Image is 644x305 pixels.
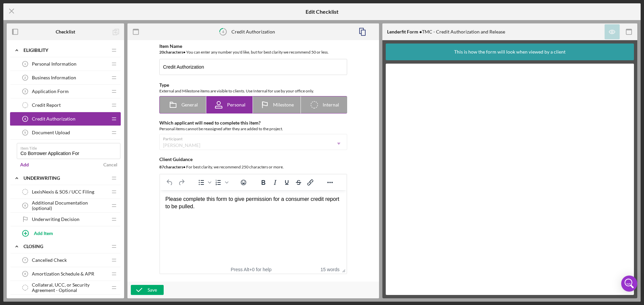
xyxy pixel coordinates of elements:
[17,226,121,240] button: Add Item
[213,178,229,187] div: Numbered list
[23,175,107,181] div: Underwriting
[24,62,26,66] tspan: 1
[621,276,637,292] div: Open Intercom Messenger
[293,178,304,187] button: Strikethrough
[34,227,53,239] div: Add Item
[24,131,26,134] tspan: 5
[56,29,75,34] b: Checklist
[32,271,94,277] span: Amortization Schedule & APR
[100,160,121,170] button: Cancel
[159,44,347,49] div: Item Name
[32,189,94,195] span: LexisNexis & SOS / UCC Filing
[222,267,281,272] div: Press Alt+0 for help
[131,285,164,295] button: Save
[24,272,26,276] tspan: 8
[324,178,336,187] button: Reveal or hide additional toolbar items
[32,75,76,80] span: Business Information
[32,61,76,67] span: Personal Information
[238,178,249,187] button: Emojis
[320,267,339,272] button: 15 words
[258,178,269,187] button: Bold
[387,29,422,34] b: Lenderfit Form •
[454,44,566,60] div: This is how the form will look when viewed by a client
[227,102,246,107] span: Personal
[196,178,212,187] div: Bullet list
[159,82,347,88] div: Type
[159,50,185,55] b: 20 character s •
[392,70,628,288] iframe: Lenderfit form
[32,200,107,211] span: Additional Documentation (optional)
[231,29,275,34] div: Credit Authorization
[24,258,26,262] tspan: 7
[159,157,347,162] div: Client Guidance
[306,9,338,15] h5: Edit Checklist
[32,257,67,263] span: Cancelled Check
[159,120,347,126] div: Which applicant will need to complete this item?
[23,48,107,53] div: Eligibility
[24,90,26,93] tspan: 3
[159,88,347,94] div: External and Milestone items are visible to clients. Use Internal for use by your office only.
[159,49,347,56] div: You can enter any number you'd like, but for best clarity we recommend 50 or less.
[32,102,61,108] span: Credit Report
[181,102,198,107] span: General
[176,178,187,187] button: Redo
[339,265,346,274] div: Press the Up and Down arrow keys to resize the editor.
[20,160,29,170] div: Add
[159,164,347,170] div: For best clarity, we recommend 250 characters or more.
[32,217,79,222] span: Underwriting Decision
[32,130,70,135] span: Document Upload
[23,244,107,249] div: Closing
[20,143,120,151] label: Item Title
[281,178,292,187] button: Underline
[32,89,69,94] span: Application Form
[160,190,346,265] iframe: Rich Text Area
[17,160,32,170] button: Add
[159,164,185,169] b: 87 character s •
[32,116,75,122] span: Credit Authorization
[273,102,294,107] span: Milestone
[148,285,157,295] div: Save
[103,160,117,170] div: Cancel
[305,178,316,187] button: Insert/edit link
[164,178,175,187] button: Undo
[269,178,281,187] button: Italic
[24,204,26,207] tspan: 6
[24,117,26,121] tspan: 4
[24,76,26,79] tspan: 2
[387,29,505,34] div: TMC - Credit Authorization and Release
[32,282,107,293] span: Collateral, UCC, or Security Agreement - Optional
[222,29,224,34] tspan: 4
[323,102,339,107] span: Internal
[159,126,347,132] div: Personal items cannot be reassigned after they are added to the project.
